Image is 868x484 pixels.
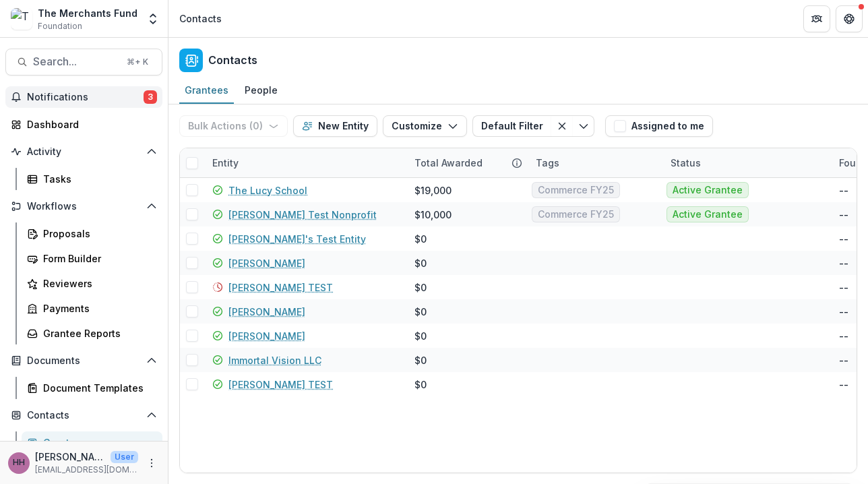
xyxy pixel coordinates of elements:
[228,256,305,270] a: [PERSON_NAME]
[22,431,162,454] a: Grantees
[43,251,152,266] div: Form Builder
[179,115,288,137] button: Bulk Actions (0)
[406,156,491,170] div: Total Awarded
[673,209,743,220] span: Active Grantee
[839,183,848,198] div: --
[43,435,152,450] div: Grantees
[204,156,247,170] div: Entity
[204,148,406,177] div: Entity
[573,115,594,137] button: Toggle menu
[38,6,137,20] div: The Merchants Fund
[414,232,427,246] div: $0
[228,329,305,343] a: [PERSON_NAME]
[43,326,152,340] div: Grantee Reports
[5,404,162,426] button: Open Contacts
[22,222,162,245] a: Proposals
[528,148,662,177] div: Tags
[228,305,305,319] a: [PERSON_NAME]
[5,113,162,135] a: Dashboard
[414,329,427,343] div: $0
[662,156,709,170] div: Status
[174,9,227,28] nav: breadcrumb
[239,78,283,104] a: People
[839,377,848,392] div: --
[414,208,452,222] div: $10,000
[228,183,307,198] a: The Lucy School
[5,195,162,217] button: Open Workflows
[208,54,257,67] h2: Contacts
[179,78,234,104] a: Grantees
[414,377,427,392] div: $0
[38,20,82,32] span: Foundation
[144,5,162,32] button: Open entity switcher
[5,141,162,162] button: Open Activity
[27,146,141,158] span: Activity
[414,256,427,270] div: $0
[111,451,138,463] p: User
[144,90,157,104] span: 3
[538,185,614,196] span: Commerce FY25
[293,115,377,137] button: New Entity
[27,355,141,367] span: Documents
[228,232,366,246] a: [PERSON_NAME]'s Test Entity
[43,301,152,315] div: Payments
[27,92,144,103] span: Notifications
[662,148,831,177] div: Status
[27,410,141,421] span: Contacts
[179,80,234,100] div: Grantees
[383,115,467,137] button: Customize
[414,305,427,319] div: $0
[179,11,222,26] div: Contacts
[43,276,152,291] div: Reviewers
[13,458,25,467] div: Helen Horstmann-Allen
[22,168,162,190] a: Tasks
[5,350,162,371] button: Open Documents
[406,148,528,177] div: Total Awarded
[839,208,848,222] div: --
[414,280,427,295] div: $0
[43,226,152,241] div: Proposals
[144,455,160,471] button: More
[27,201,141,212] span: Workflows
[27,117,152,131] div: Dashboard
[5,49,162,75] button: Search...
[22,377,162,399] a: Document Templates
[5,86,162,108] button: Notifications3
[43,172,152,186] div: Tasks
[124,55,151,69] div: ⌘ + K
[35,450,105,464] p: [PERSON_NAME]
[11,8,32,30] img: The Merchants Fund
[551,115,573,137] button: Clear filter
[839,256,848,270] div: --
[528,156,567,170] div: Tags
[414,353,427,367] div: $0
[43,381,152,395] div: Document Templates
[839,353,848,367] div: --
[839,280,848,295] div: --
[673,185,743,196] span: Active Grantee
[414,183,452,198] div: $19,000
[228,353,321,367] a: Immortal Vision LLC
[472,115,551,137] button: Default Filter
[228,280,333,295] a: [PERSON_NAME] TEST
[836,5,863,32] button: Get Help
[239,80,283,100] div: People
[22,247,162,270] a: Form Builder
[803,5,830,32] button: Partners
[228,208,377,222] a: [PERSON_NAME] Test Nonprofit
[35,464,138,476] p: [EMAIL_ADDRESS][DOMAIN_NAME]
[22,272,162,295] a: Reviewers
[22,297,162,320] a: Payments
[839,232,848,246] div: --
[605,115,713,137] button: Assigned to me
[33,55,119,68] span: Search...
[839,329,848,343] div: --
[839,305,848,319] div: --
[228,377,333,392] a: [PERSON_NAME] TEST
[22,322,162,344] a: Grantee Reports
[538,209,614,220] span: Commerce FY25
